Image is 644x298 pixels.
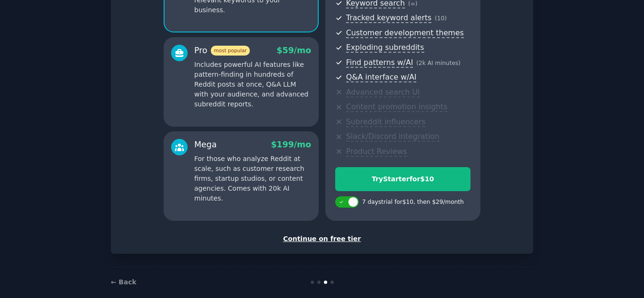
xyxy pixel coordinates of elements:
[194,45,250,56] div: Pro
[194,60,311,109] p: Includes powerful AI features like pattern-finding in hundreds of Reddit posts at once, Q&A LLM w...
[346,13,431,23] span: Tracked keyword alerts
[271,140,311,149] span: $ 199 /mo
[346,58,413,68] span: Find patterns w/AI
[346,88,420,97] span: Advanced search UI
[346,72,416,82] span: Q&A interface w/AI
[435,15,446,22] span: ( 10 )
[408,0,418,7] span: ( ∞ )
[121,234,523,244] div: Continue on free tier
[346,28,464,38] span: Customer development themes
[335,167,471,191] button: TryStarterfor$10
[336,174,470,184] div: Try Starter for $10
[194,139,217,151] div: Mega
[194,154,311,203] p: For those who analyze Reddit at scale, such as customer research firms, startup studios, or conte...
[211,46,250,56] span: most popular
[346,117,425,127] span: Subreddit influencers
[111,278,136,286] a: ← Back
[346,132,439,142] span: Slack/Discord integration
[277,46,311,55] span: $ 59 /mo
[346,102,447,112] span: Content promotion insights
[362,198,464,207] div: 7 days trial for $10 , then $ 29 /month
[346,147,407,157] span: Product Reviews
[346,43,424,53] span: Exploding subreddits
[416,60,461,66] span: ( 2k AI minutes )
